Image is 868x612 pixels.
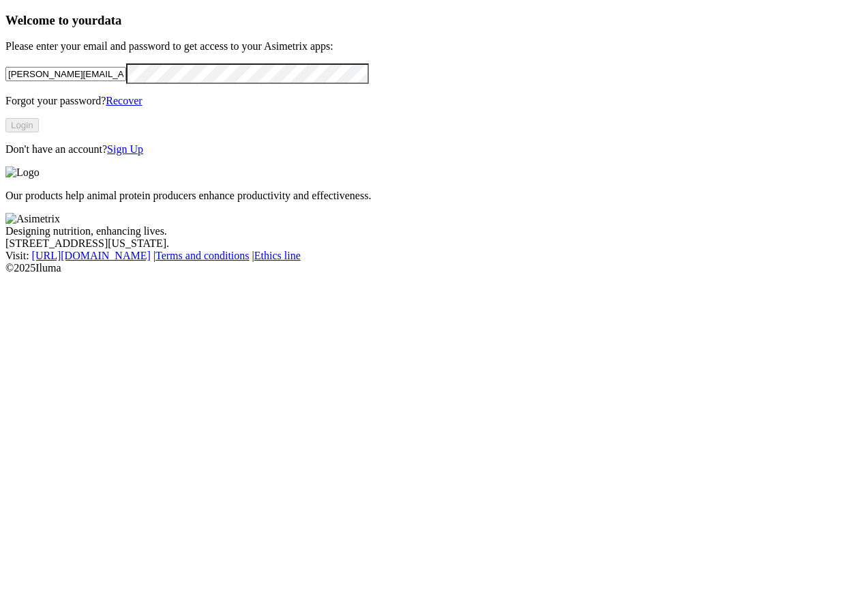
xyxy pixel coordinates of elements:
button: Login [5,118,39,132]
p: Don't have an account? [5,143,863,156]
input: Your email [5,67,126,81]
img: Logo [5,166,40,179]
p: Forgot your password? [5,95,863,107]
a: Terms and conditions [155,250,250,261]
div: Visit : | | [5,250,863,262]
div: © 2025 Iluma [5,262,863,274]
div: [STREET_ADDRESS][US_STATE]. [5,237,863,250]
span: data [98,13,121,27]
h3: Welcome to your [5,13,863,28]
img: Asimetrix [5,213,60,225]
p: Please enter your email and password to get access to your Asimetrix apps: [5,40,863,53]
a: [URL][DOMAIN_NAME] [32,250,151,261]
p: Our products help animal protein producers enhance productivity and effectiveness. [5,190,863,202]
a: Recover [106,95,142,106]
a: Sign Up [107,143,143,155]
a: Ethics line [254,250,301,261]
div: Designing nutrition, enhancing lives. [5,225,863,237]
